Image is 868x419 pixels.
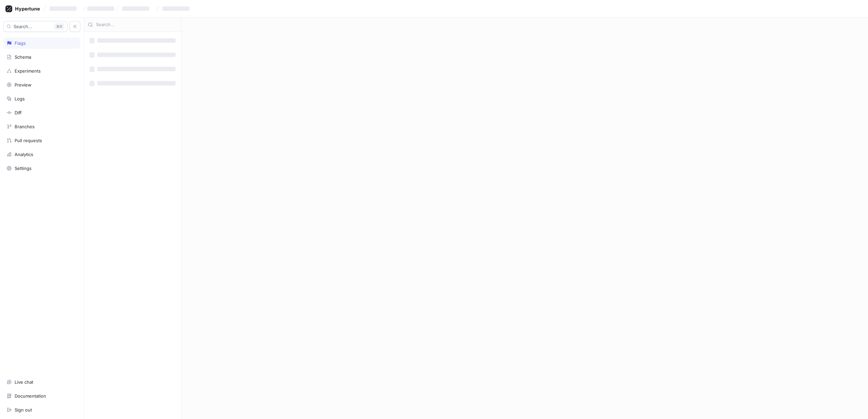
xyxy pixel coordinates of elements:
[15,82,32,88] div: Preview
[90,52,95,58] span: ‌
[15,166,32,171] div: Settings
[15,68,41,74] div: Experiments
[15,393,46,399] div: Documentation
[15,110,22,115] div: Diff
[15,152,33,157] div: Analytics
[90,38,95,43] span: ‌
[162,6,190,11] span: ‌
[90,66,95,72] span: ‌
[3,21,67,32] button: Search...K
[97,38,176,43] span: ‌
[15,138,42,143] div: Pull requests
[14,24,32,28] span: Search...
[15,40,26,46] div: Flags
[122,6,149,11] span: ‌
[54,23,64,30] div: K
[15,379,33,385] div: Live chat
[97,53,176,57] span: ‌
[119,3,155,14] button: ‌
[97,67,176,71] span: ‌
[15,124,35,129] div: Branches
[3,390,80,402] a: Documentation
[50,6,77,11] span: ‌
[47,3,82,14] button: ‌
[15,54,31,60] div: Schema
[15,96,25,101] div: Logs
[160,3,195,14] button: ‌
[97,81,176,85] span: ‌
[15,407,32,413] div: Sign out
[96,21,177,28] input: Search...
[87,6,114,11] span: ‌
[90,81,95,86] span: ‌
